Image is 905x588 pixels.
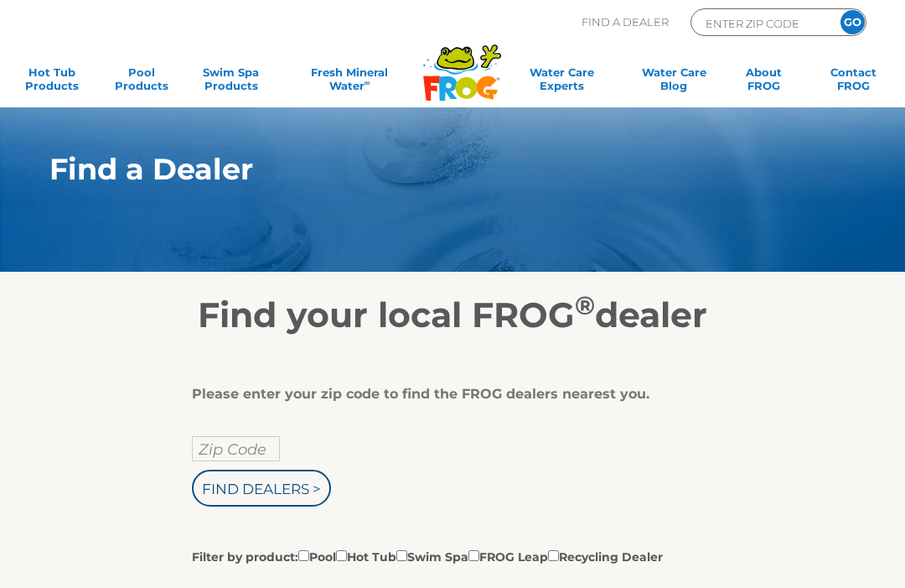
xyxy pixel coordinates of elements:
[819,65,888,99] a: ContactFROG
[504,65,619,99] a: Water CareExperts
[575,289,595,321] sup: ®
[729,65,799,99] a: AboutFROG
[17,65,86,99] a: Hot TubProducts
[840,10,865,34] input: GO
[365,78,370,87] sup: ∞
[49,153,795,186] h1: Find a Dealer
[639,65,709,99] a: Water CareBlog
[192,470,331,507] input: Find Dealers >
[298,550,309,561] input: Filter by product:PoolHot TubSwim SpaFROG LeapRecycling Dealer
[196,65,266,99] a: Swim SpaProducts
[192,547,663,565] label: Filter by product: Pool Hot Tub Swim Spa FROG Leap Recycling Dealer
[286,65,413,99] a: Fresh MineralWater∞
[106,65,176,99] a: PoolProducts
[24,294,881,336] h2: Find your local FROG dealer
[704,13,817,33] input: Zip Code Form
[548,550,559,561] input: Filter by product:PoolHot TubSwim SpaFROG LeapRecycling Dealer
[468,550,479,561] input: Filter by product:PoolHot TubSwim SpaFROG LeapRecycling Dealer
[336,550,347,561] input: Filter by product:PoolHot TubSwim SpaFROG LeapRecycling Dealer
[396,550,407,561] input: Filter by product:PoolHot TubSwim SpaFROG LeapRecycling Dealer
[192,386,700,403] div: Please enter your zip code to find the FROG dealers nearest you.
[582,8,669,36] p: Find A Dealer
